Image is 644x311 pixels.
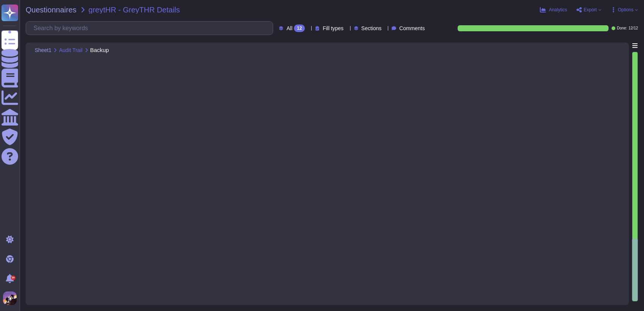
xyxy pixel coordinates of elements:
span: Audit Trail [59,47,82,53]
button: Analytics [540,7,567,13]
span: 12 / 12 [629,26,638,30]
span: Export [584,8,597,12]
input: Search by keywords [30,21,273,35]
span: Analytics [549,8,567,12]
span: Options [618,8,633,12]
span: Questionnaires [26,6,77,14]
span: Sections [361,26,382,31]
span: All [286,26,292,31]
div: 12 [294,25,305,32]
img: user [3,291,17,305]
span: Sheet1 [35,47,51,53]
span: Done: [617,26,627,30]
span: Fill types [323,26,343,31]
span: Comments [399,26,425,31]
span: Backup [90,47,109,53]
button: user [2,290,22,306]
div: 9+ [11,276,15,280]
span: greytHR - GreyTHR Details [89,6,180,14]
